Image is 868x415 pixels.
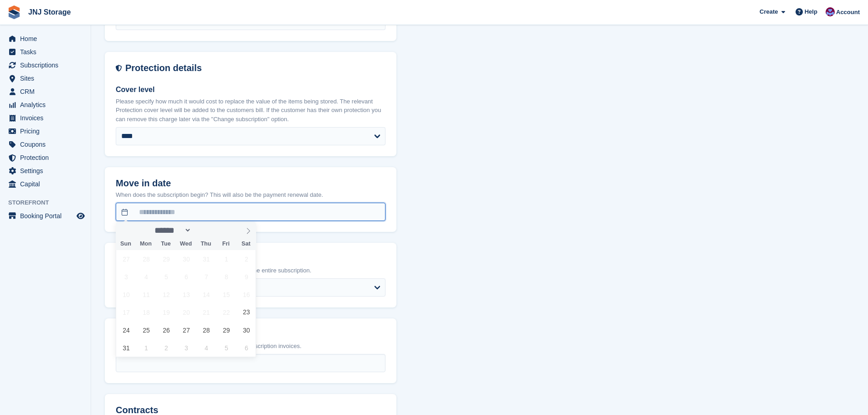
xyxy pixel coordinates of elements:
[5,59,86,72] a: menu
[760,7,778,16] span: Create
[217,286,235,303] span: August 15, 2025
[116,178,385,189] h2: Move in date
[117,286,135,303] span: August 10, 2025
[237,303,255,321] span: August 23, 2025
[177,303,195,321] span: August 20, 2025
[5,72,86,85] a: menu
[177,321,195,339] span: August 27, 2025
[137,303,155,321] span: August 18, 2025
[20,125,75,138] span: Pricing
[137,321,155,339] span: August 25, 2025
[7,5,21,19] img: stora-icon-8386f47178a22dfd0bd8f6a31ec36ba5ce8667c1dd55bd0f319d3a0aa187defe.svg
[152,225,192,235] select: Month
[5,178,86,190] a: menu
[237,250,255,268] span: August 2, 2025
[805,7,817,16] span: Help
[5,125,86,138] a: menu
[177,268,195,286] span: August 6, 2025
[25,5,74,20] a: JNJ Storage
[5,46,86,58] a: menu
[157,250,175,268] span: July 29, 2025
[116,241,136,247] span: Sun
[197,250,215,268] span: July 31, 2025
[237,339,255,357] span: September 6, 2025
[177,250,195,268] span: July 30, 2025
[20,138,75,151] span: Coupons
[20,32,75,45] span: Home
[5,32,86,45] a: menu
[116,84,385,95] label: Cover level
[75,210,86,221] a: Preview store
[157,339,175,357] span: September 2, 2025
[116,63,122,73] img: insurance-details-icon-731ffda60807649b61249b889ba3c5e2b5c27d34e2e1fb37a309f0fde93ff34a.svg
[5,138,86,151] a: menu
[8,198,91,207] span: Storefront
[217,303,235,321] span: August 22, 2025
[116,190,385,200] p: When does the subscription begin? This will also be the payment renewal date.
[177,339,195,357] span: September 3, 2025
[5,112,86,124] a: menu
[117,268,135,286] span: August 3, 2025
[191,225,220,235] input: Year
[137,250,155,268] span: July 28, 2025
[157,268,175,286] span: August 5, 2025
[5,210,86,222] a: menu
[20,72,75,85] span: Sites
[137,286,155,303] span: August 11, 2025
[237,268,255,286] span: August 9, 2025
[5,151,86,164] a: menu
[237,286,255,303] span: August 16, 2025
[117,303,135,321] span: August 17, 2025
[197,286,215,303] span: August 14, 2025
[5,164,86,177] a: menu
[117,250,135,268] span: July 27, 2025
[20,112,75,124] span: Invoices
[137,268,155,286] span: August 4, 2025
[217,268,235,286] span: August 8, 2025
[137,339,155,357] span: September 1, 2025
[20,98,75,111] span: Analytics
[236,241,256,247] span: Sat
[176,241,196,247] span: Wed
[197,321,215,339] span: August 28, 2025
[237,321,255,339] span: August 30, 2025
[196,241,216,247] span: Thu
[5,85,86,98] a: menu
[197,268,215,286] span: August 7, 2025
[156,241,176,247] span: Tue
[836,8,860,17] span: Account
[20,210,75,222] span: Booking Portal
[125,63,385,73] h2: Protection details
[197,303,215,321] span: August 21, 2025
[157,321,175,339] span: August 26, 2025
[117,339,135,357] span: August 31, 2025
[20,178,75,190] span: Capital
[157,303,175,321] span: August 19, 2025
[217,339,235,357] span: September 5, 2025
[136,241,156,247] span: Mon
[20,59,75,72] span: Subscriptions
[5,98,86,111] a: menu
[197,339,215,357] span: September 4, 2025
[20,151,75,164] span: Protection
[217,250,235,268] span: August 1, 2025
[20,46,75,58] span: Tasks
[826,7,835,16] img: Jonathan Scrase
[157,286,175,303] span: August 12, 2025
[217,321,235,339] span: August 29, 2025
[20,85,75,98] span: CRM
[20,164,75,177] span: Settings
[117,321,135,339] span: August 24, 2025
[216,241,236,247] span: Fri
[116,97,385,124] p: Please specify how much it would cost to replace the value of the items being stored. The relevan...
[177,286,195,303] span: August 13, 2025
